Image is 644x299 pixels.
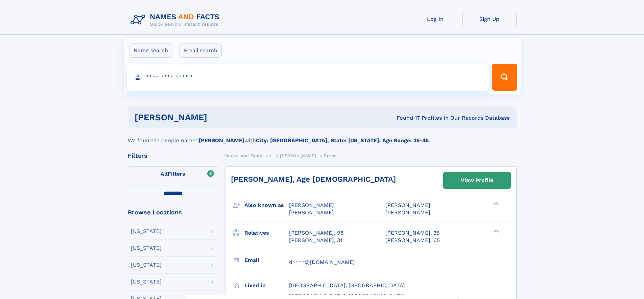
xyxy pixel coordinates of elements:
[180,43,222,58] label: Email search
[289,282,405,289] span: [GEOGRAPHIC_DATA], [GEOGRAPHIC_DATA]
[199,137,244,144] b: [PERSON_NAME]
[161,171,168,177] span: All
[289,237,342,244] a: [PERSON_NAME], 31
[128,11,225,29] img: Logo Names and Facts
[131,279,162,285] div: [US_STATE]
[131,229,162,234] div: [US_STATE]
[324,153,337,158] span: Deron
[385,209,430,216] span: [PERSON_NAME]
[128,128,517,145] div: We found 17 people named with .
[131,262,162,268] div: [US_STATE]
[225,151,262,160] a: Names and Facts
[270,153,272,158] span: L
[408,11,462,27] a: Log In
[492,229,500,233] div: ❯
[289,202,334,208] span: [PERSON_NAME]
[289,229,344,237] a: [PERSON_NAME], 98
[127,64,489,91] input: search input
[244,200,289,211] h3: Also known as
[385,237,440,244] a: [PERSON_NAME], 65
[270,151,272,160] a: L
[244,280,289,291] h3: Lived in
[461,173,493,188] div: View Profile
[128,209,218,215] div: Browse Locations
[129,43,172,58] label: Name search
[302,114,510,122] div: Found 17 Profiles In Our Records Database
[444,172,510,188] a: View Profile
[280,153,316,158] span: [PERSON_NAME]
[128,166,218,182] label: Filters
[244,227,289,239] h3: Relatives
[492,64,517,91] button: Search Button
[128,153,218,159] div: Filters
[462,11,517,27] a: Sign Up
[289,209,334,216] span: [PERSON_NAME]
[385,229,439,237] a: [PERSON_NAME], 35
[131,245,162,251] div: [US_STATE]
[244,255,289,266] h3: Email
[135,113,302,122] h1: [PERSON_NAME]
[256,137,429,144] b: City: [GEOGRAPHIC_DATA], State: [US_STATE], Age Range: 35-45
[231,175,396,183] a: [PERSON_NAME], Age [DEMOGRAPHIC_DATA]
[280,151,316,160] a: [PERSON_NAME]
[385,202,430,208] span: [PERSON_NAME]
[492,202,500,206] div: ❯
